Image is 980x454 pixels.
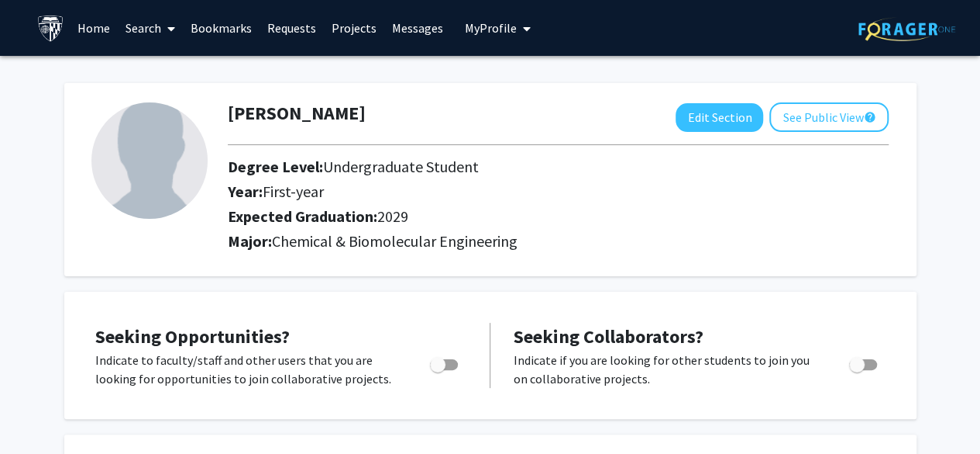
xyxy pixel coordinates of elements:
[228,207,802,226] h2: Expected Graduation:
[324,1,384,55] a: Projects
[228,232,889,251] h2: Major:
[676,103,763,132] button: Edit Section
[95,324,290,348] span: Seeking Opportunities?
[260,1,324,55] a: Requests
[37,15,64,42] img: Johns Hopkins University Logo
[858,17,955,41] img: ForagerOne Logo
[769,102,889,132] button: See Public View
[514,324,703,348] span: Seeking Collaborators?
[95,351,401,388] p: Indicate to faculty/staff and other users that you are looking for opportunities to join collabor...
[377,206,408,226] span: 2029
[424,351,466,374] div: Toggle
[323,157,479,176] span: Undergraduate Student
[272,231,518,251] span: Chemical & Biomolecular Engineering
[228,158,802,176] h2: Degree Level:
[843,351,885,374] div: Toggle
[118,1,183,55] a: Search
[12,384,66,442] iframe: Chat
[228,182,802,201] h2: Year:
[183,1,260,55] a: Bookmarks
[863,108,875,126] mat-icon: help
[465,20,517,36] span: My Profile
[91,102,208,219] img: Profile Picture
[384,1,451,55] a: Messages
[263,182,324,201] span: First-year
[514,351,820,388] p: Indicate if you are looking for other students to join you on collaborative projects.
[228,102,366,125] h1: [PERSON_NAME]
[70,1,118,55] a: Home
